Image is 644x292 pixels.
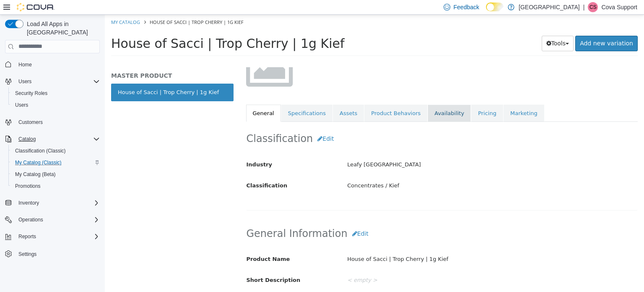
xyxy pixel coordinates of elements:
[589,2,597,12] span: CS
[15,215,47,225] button: Operations
[23,20,100,37] span: Load All Apps in [GEOGRAPHIC_DATA]
[12,181,100,191] span: Promotions
[15,60,35,70] a: Home
[2,197,103,209] button: Inventory
[8,145,103,157] button: Classification (Classic)
[2,58,103,71] button: Home
[12,100,100,110] span: Users
[12,169,59,179] a: My Catalog (Beta)
[18,233,36,240] span: Reports
[399,90,439,108] a: Marketing
[12,169,100,179] span: My Catalog (Beta)
[142,116,533,132] h2: Classification
[12,100,31,110] a: Users
[15,102,28,108] span: Users
[15,183,41,189] span: Promotions
[12,88,51,98] a: Security Roles
[2,116,103,128] button: Customers
[15,171,56,178] span: My Catalog (Beta)
[15,76,35,87] button: Users
[15,248,100,259] span: Settings
[17,3,55,11] img: Cova
[142,168,183,174] span: Classification
[601,2,637,12] p: Cova Support
[323,90,366,108] a: Availability
[12,146,69,156] a: Classification (Classic)
[8,157,103,168] button: My Catalog (Classic)
[142,147,168,153] span: Industry
[18,136,36,142] span: Catalog
[12,158,100,168] span: My Catalog (Classic)
[12,158,65,168] a: My Catalog (Classic)
[236,164,539,179] div: Concentrates / Kief
[8,168,103,180] button: My Catalog (Beta)
[236,258,539,273] div: < empty >
[2,247,103,260] button: Settings
[18,119,43,126] span: Customers
[6,4,35,11] a: My Catalog
[15,198,100,208] span: Inventory
[8,180,103,192] button: Promotions
[142,262,196,268] span: Short Description
[208,116,234,132] button: Edit
[15,198,42,208] button: Inventory
[15,90,47,97] span: Security Roles
[15,231,39,242] button: Reports
[243,211,268,227] button: Edit
[18,200,39,206] span: Inventory
[437,21,469,37] button: Tools
[15,76,100,87] span: Users
[8,87,103,99] button: Security Roles
[18,78,31,85] span: Users
[18,61,32,68] span: Home
[228,90,259,108] a: Assets
[15,117,46,127] a: Customers
[2,214,103,226] button: Operations
[15,134,39,144] button: Catalog
[486,11,486,12] span: Dark Mode
[12,181,44,191] a: Promotions
[6,57,129,65] h5: MASTER PRODUCT
[2,231,103,242] button: Reports
[588,2,598,12] div: Cova Support
[18,251,36,258] span: Settings
[142,241,185,247] span: Product Name
[15,159,62,166] span: My Catalog (Classic)
[142,211,533,227] h2: General Information
[15,59,100,70] span: Home
[519,2,580,12] p: [GEOGRAPHIC_DATA]
[177,90,228,108] a: Specifications
[15,249,40,259] a: Settings
[583,2,585,12] p: |
[236,237,539,252] div: House of Sacci | Trop Cherry | 1g Kief
[8,99,103,111] button: Users
[470,21,533,37] a: Add new variation
[260,90,322,108] a: Product Behaviors
[2,76,103,87] button: Users
[15,134,100,144] span: Catalog
[12,146,100,156] span: Classification (Classic)
[15,147,66,154] span: Classification (Classic)
[141,90,176,108] a: General
[6,69,129,87] a: House of Sacci | Trop Cherry | 1g Kief
[366,90,398,108] a: Pricing
[486,3,504,11] input: Dark Mode
[18,216,43,223] span: Operations
[454,3,479,11] span: Feedback
[5,55,100,282] nav: Complex example
[6,21,240,36] span: House of Sacci | Trop Cherry | 1g Kief
[12,88,100,98] span: Security Roles
[236,143,539,158] div: Leafy [GEOGRAPHIC_DATA]
[45,4,139,11] span: House of Sacci | Trop Cherry | 1g Kief
[15,215,100,225] span: Operations
[2,133,103,145] button: Catalog
[15,117,100,127] span: Customers
[15,231,100,242] span: Reports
